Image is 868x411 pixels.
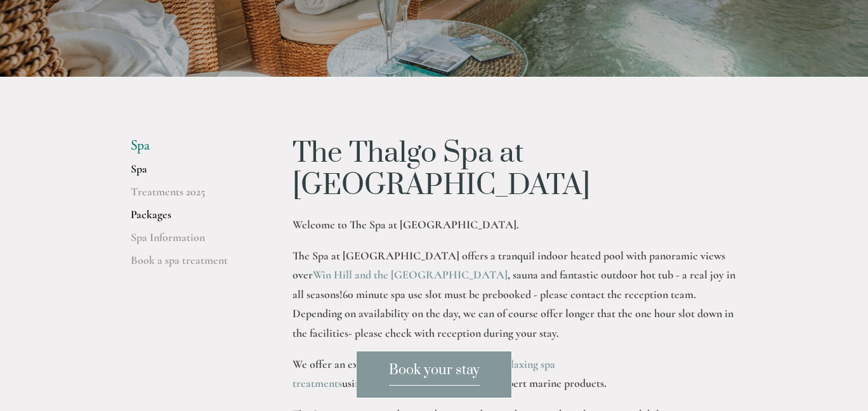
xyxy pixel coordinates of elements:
a: Packages [131,207,252,230]
span: Book your stay [389,362,480,386]
a: Spa Information [131,230,252,253]
strong: , sauna and fantastic outdoor hot tub - a real joy in all seasons! [293,268,738,301]
a: Win Hill and the [GEOGRAPHIC_DATA] [313,268,508,282]
a: Treatments 2025 [131,185,252,207]
strong: Welcome to The Spa at [GEOGRAPHIC_DATA]. [293,218,519,232]
a: Book your stay [356,351,512,398]
a: Spa [131,162,252,185]
strong: The Spa at [GEOGRAPHIC_DATA] offers a tranquil indoor heated pool with panoramic views over [293,249,728,282]
li: Spa [131,138,252,154]
p: 60 minute spa use slot must be prebooked - please contact the reception team. Depending on availa... [293,246,737,343]
a: Book a spa treatment [131,253,252,276]
h1: The Thalgo Spa at [GEOGRAPHIC_DATA] [293,138,737,202]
